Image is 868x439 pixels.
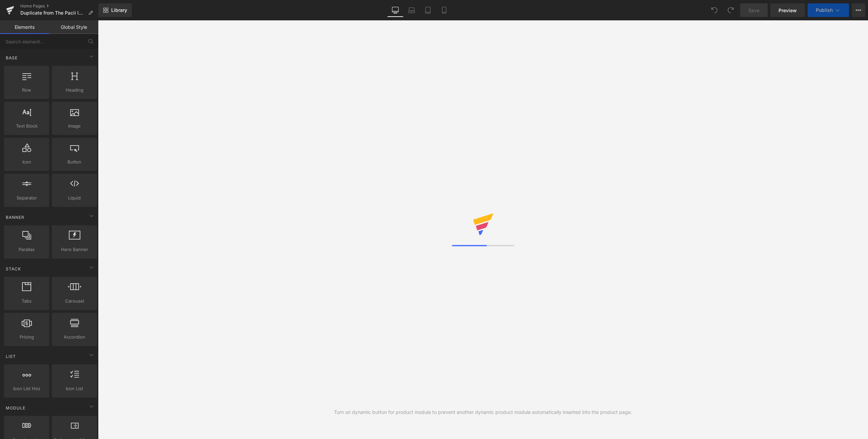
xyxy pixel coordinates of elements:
[49,20,98,34] a: Global Style
[6,158,47,166] span: Icon
[5,353,17,360] span: List
[5,266,22,272] span: Stack
[6,385,47,392] span: Icon List Hoz
[6,298,47,305] span: Tabs
[6,333,47,341] span: Pricing
[98,3,132,17] a: New Library
[852,3,865,17] button: More
[54,158,95,166] span: Button
[5,214,25,221] span: Banner
[54,298,95,305] span: Carousel
[724,3,737,17] button: Redo
[436,3,452,17] a: Mobile
[748,7,759,14] span: Save
[54,246,95,253] span: Hero Banner
[6,87,47,94] span: Row
[5,405,26,411] span: Module
[778,7,797,14] span: Preview
[334,408,632,416] div: Turn on dynamic button for product module to prevent another dynamic product module automatically...
[54,385,95,392] span: Icon List
[387,3,403,17] a: Desktop
[54,122,95,130] span: Image
[816,7,833,13] span: Publish
[20,10,85,16] span: Duplicate from The Pacii landing page
[403,3,420,17] a: Laptop
[420,3,436,17] a: Tablet
[5,55,18,61] span: Base
[6,246,47,253] span: Parallax
[6,194,47,202] span: Separator
[708,3,721,17] button: Undo
[6,122,47,130] span: Text Block
[54,333,95,341] span: Accordion
[770,3,805,17] a: Preview
[20,3,98,9] a: Home Pages
[54,194,95,202] span: Liquid
[111,7,127,13] span: Library
[54,87,95,94] span: Heading
[808,3,849,17] button: Publish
